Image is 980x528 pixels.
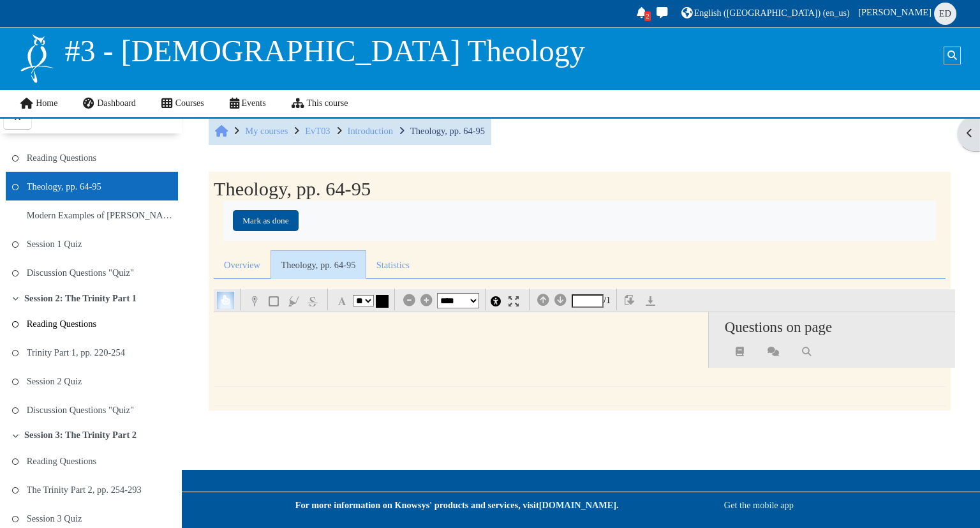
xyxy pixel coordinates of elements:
a: This course [279,90,361,117]
button: Add a Rectangle in the document and write a comment. [265,292,283,310]
i: To do [11,458,20,465]
a: Session 2: The Trinity Part 1 [24,293,137,304]
i: Search [801,347,812,356]
i: To do [11,270,20,276]
nav: Breadcrumb [209,117,491,144]
a: Dashboard [70,90,148,117]
span: Collapse [11,295,20,301]
span: Home [215,132,228,132]
img: Strikeout text and add a comment. [308,296,318,306]
a: [DOMAIN_NAME] [539,500,616,510]
a: Reading Questions [27,149,96,167]
a: Discussion Questions "Quiz" [27,264,134,282]
button: Strikeout text and add a comment. [304,292,322,310]
i: Show all questions in this document [734,347,746,356]
img: download document [625,295,637,307]
a: My courses [245,126,288,136]
img: Add a Rectangle in the document and write a comment. [269,296,279,306]
button: Highlight text and add a comment. [285,292,302,310]
a: Reading Questions [27,315,96,333]
i: To do [11,407,20,414]
span: Events [242,98,266,108]
i: zoom in [420,300,433,301]
span: This course [306,98,348,108]
a: Toggle messaging drawer There are 0 unread conversations [653,4,672,24]
a: Session 3 Quiz [27,509,82,527]
i: To do [11,350,20,356]
span: Dashboard [97,98,136,108]
a: EvT03 [305,126,330,136]
a: Introduction [348,126,393,136]
a: Events [217,90,279,117]
a: Trinity Part 1, pp. 220-254 [27,343,125,361]
a: Theology, pp. 64-95 [271,250,366,279]
a: Modern Examples of [PERSON_NAME] [PERSON_NAME] & Culture [27,206,173,224]
button: Add a pin in the document and write a comment. [246,292,263,310]
a: Pick a color [376,295,389,308]
i: Toggle messaging drawer [655,7,669,18]
img: Logo [19,33,55,84]
button: Mark Theology, pp. 64-95 as done [233,210,299,230]
a: Courses [149,90,217,117]
a: Hide Annotations [491,295,506,305]
a: Theology, pp. 64-95 [27,177,101,195]
span: Number of pages [606,295,611,305]
div: 2 [644,11,651,21]
a: Home [6,90,70,117]
img: download comments [646,296,655,306]
i: To do [11,155,20,162]
a: Session 3: The Trinity Part 2 [24,430,137,441]
i: To do [11,516,20,522]
span: Ethan De Ruig [934,3,956,25]
a: English ([GEOGRAPHIC_DATA]) ‎(en_us)‎ [679,4,852,24]
i: To do [11,379,20,385]
button: Add a text in the document. [333,292,350,310]
span: / [535,292,611,309]
span: Home [36,98,57,108]
i: To do [11,487,20,494]
h2: Theology, pp. 64-95 [214,178,371,200]
a: Get the mobile app [724,500,794,510]
nav: Site links [19,90,348,117]
i: To do [11,321,20,328]
i: Previous page [537,300,549,301]
img: Highlight text and add a comment. [288,296,299,306]
i: To do [11,241,20,248]
a: Statistics [366,250,420,279]
a: Theology, pp. 64-95 [410,126,485,136]
a: User menu [856,1,960,26]
a: Reading Questions [27,452,96,470]
span: Courses [175,98,204,108]
span: [PERSON_NAME] [858,7,932,17]
div: Show notification window with 2 new notifications [633,4,651,24]
span: Collapse [11,432,20,439]
a: Fullscreen [509,295,524,305]
a: The Trinity Part 2, pp. 254-293 [27,481,142,499]
button: Cursor [217,292,234,309]
span: #3 - [DEMOGRAPHIC_DATA] Theology [65,34,585,68]
a: Overview [214,250,271,279]
a: Session 1 Quiz [27,235,82,253]
span: English ([GEOGRAPHIC_DATA]) ‎(en_us)‎ [694,8,850,18]
a: Session 2 Quiz [27,372,82,390]
img: Add a pin in the document and write a comment. [249,296,260,306]
a: Discussion Questions "Quiz" [27,401,134,419]
img: Fullscreen [509,296,519,306]
i: Show all questions on this page [768,347,779,356]
h4: Questions on page [725,319,939,336]
img: Add a text in the document. [337,296,347,306]
strong: For more information on Knowsys' products and services, visit . [295,500,619,510]
i: Next page [554,300,567,301]
i: zoom out [403,300,415,301]
i: To do [11,184,20,190]
img: Hide Annotations [491,296,501,306]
